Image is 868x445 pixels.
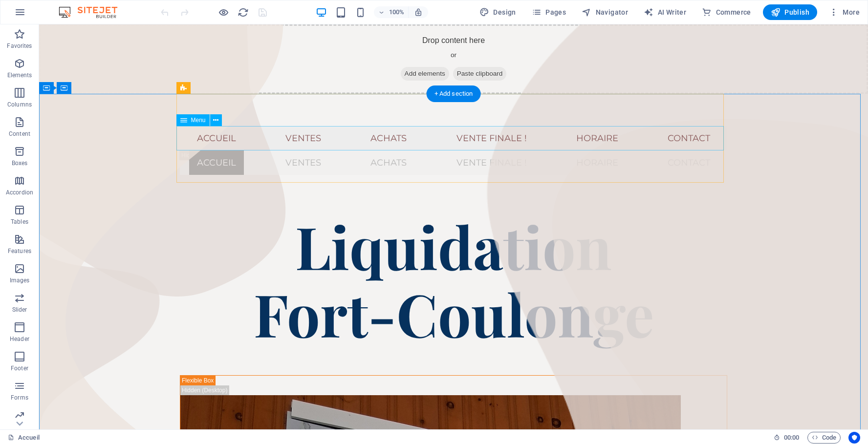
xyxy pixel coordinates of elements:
button: AI Writer [640,4,690,20]
button: Usercentrics [848,432,860,444]
button: Design [476,4,520,20]
h6: Session time [774,432,800,444]
button: reload [237,6,249,18]
button: Pages [528,4,570,20]
span: 00 00 [784,432,799,444]
span: Publish [771,7,809,17]
span: : [791,434,792,441]
span: Menu [191,117,206,123]
p: Tables [11,218,28,226]
span: Design [479,7,516,17]
a: Click to cancel selection. Double-click to open Pages [8,432,40,444]
p: Features [8,247,31,255]
span: Navigator [582,7,628,17]
span: More [829,7,860,17]
div: Design (Ctrl+Alt+Y) [476,4,520,20]
button: Publish [763,4,817,20]
span: Commerce [702,7,751,17]
p: Footer [11,364,28,372]
p: Elements [7,71,32,79]
button: Code [807,432,841,444]
i: On resize automatically adjust zoom level to fit chosen device. [414,8,423,17]
button: Commerce [698,4,755,20]
button: Navigator [578,4,632,20]
button: 100% [374,6,409,18]
button: More [825,4,864,20]
p: Images [10,276,30,284]
p: Accordion [6,189,33,196]
span: Pages [532,7,566,17]
p: Favorites [7,42,32,50]
p: Slider [12,306,27,314]
p: Boxes [12,159,28,167]
i: Reload page [238,7,249,18]
span: Code [812,432,836,444]
div: + Add section [427,85,481,102]
h6: 100% [389,6,404,18]
p: Columns [7,101,32,108]
img: Editor Logo [56,6,130,18]
span: AI Writer [644,7,686,17]
p: Forms [11,394,28,402]
p: Header [10,335,29,343]
p: Content [9,130,30,138]
button: Click here to leave preview mode and continue editing [217,6,229,18]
